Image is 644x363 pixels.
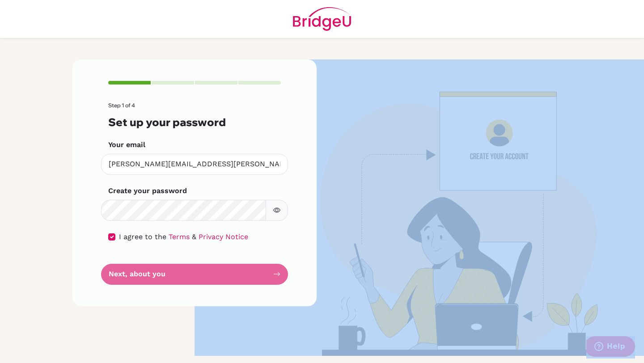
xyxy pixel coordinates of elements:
a: Privacy Notice [199,232,248,241]
iframe: Opens a widget where you can find more information [586,336,635,359]
span: I agree to the [119,232,166,241]
h3: Set up your password [108,116,281,129]
a: Terms [169,232,190,241]
label: Your email [108,139,145,150]
label: Create your password [108,186,187,196]
input: Insert your email* [101,154,288,175]
span: & [192,232,196,241]
span: Step 1 of 4 [108,102,135,109]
